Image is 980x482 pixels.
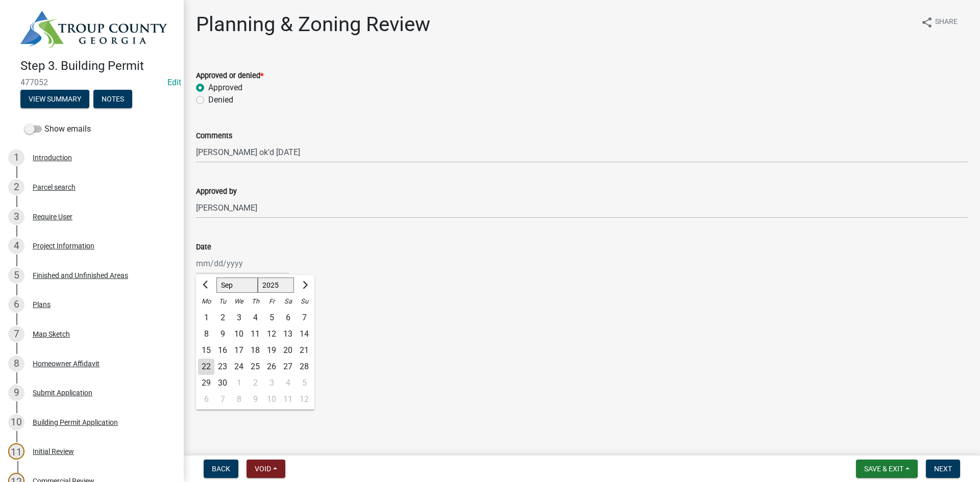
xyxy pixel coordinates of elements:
[20,11,167,48] img: Troup County, Georgia
[263,342,280,359] div: 19
[33,272,128,279] div: Finished and Unfinished Areas
[280,359,296,375] div: Saturday, September 27, 2025
[8,326,24,342] div: 7
[280,310,296,326] div: Saturday, September 6, 2025
[33,242,94,249] div: Project Information
[198,391,214,408] div: Monday, October 6, 2025
[196,133,232,140] label: Comments
[214,293,231,310] div: Tu
[33,184,76,191] div: Parcel search
[214,375,231,391] div: Tuesday, September 30, 2025
[214,326,231,342] div: 9
[296,391,312,408] div: 12
[198,293,214,310] div: Mo
[296,391,312,408] div: Sunday, October 12, 2025
[921,16,933,29] i: share
[298,277,310,293] button: Next month
[8,385,24,401] div: 9
[198,375,214,391] div: 29
[214,391,231,408] div: Tuesday, October 7, 2025
[33,154,72,161] div: Introduction
[93,95,132,104] wm-modal-confirm: Notes
[263,342,280,359] div: Friday, September 19, 2025
[263,375,280,391] div: 3
[214,310,231,326] div: Tuesday, September 2, 2025
[24,123,91,135] label: Show emails
[280,342,296,359] div: Saturday, September 20, 2025
[296,326,312,342] div: 14
[231,310,247,326] div: 3
[231,326,247,342] div: Wednesday, September 10, 2025
[296,375,312,391] div: Sunday, October 5, 2025
[167,78,181,87] a: Edit
[247,391,263,408] div: 9
[247,391,263,408] div: Thursday, October 9, 2025
[296,342,312,359] div: 21
[196,12,430,37] h1: Planning & Zoning Review
[214,326,231,342] div: Tuesday, September 9, 2025
[280,310,296,326] div: 6
[247,359,263,375] div: 25
[198,342,214,359] div: 15
[33,360,100,367] div: Homeowner Affidavit
[231,375,247,391] div: Wednesday, October 1, 2025
[196,244,211,251] label: Date
[263,375,280,391] div: Friday, October 3, 2025
[8,356,24,372] div: 8
[208,94,233,106] label: Denied
[196,253,289,274] input: mm/dd/yyyy
[247,326,263,342] div: 11
[198,359,214,375] div: Monday, September 22, 2025
[196,72,263,80] label: Approved or denied
[263,293,280,310] div: Fr
[33,213,72,220] div: Require User
[296,359,312,375] div: Sunday, September 28, 2025
[263,326,280,342] div: 12
[856,460,918,478] button: Save & Exit
[214,375,231,391] div: 30
[263,310,280,326] div: Friday, September 5, 2025
[198,359,214,375] div: 22
[231,359,247,375] div: 24
[93,90,132,108] button: Notes
[280,391,296,408] div: Saturday, October 11, 2025
[231,326,247,342] div: 10
[8,267,24,284] div: 5
[247,310,263,326] div: Thursday, September 4, 2025
[231,342,247,359] div: Wednesday, September 17, 2025
[231,359,247,375] div: Wednesday, September 24, 2025
[247,310,263,326] div: 4
[200,277,212,293] button: Previous month
[167,78,181,87] wm-modal-confirm: Edit Application Number
[280,375,296,391] div: Saturday, October 4, 2025
[231,342,247,359] div: 17
[204,460,238,478] button: Back
[926,460,960,478] button: Next
[247,375,263,391] div: 2
[280,293,296,310] div: Sa
[231,391,247,408] div: Wednesday, October 8, 2025
[263,391,280,408] div: 10
[198,342,214,359] div: Monday, September 15, 2025
[280,391,296,408] div: 11
[198,326,214,342] div: Monday, September 8, 2025
[8,149,24,166] div: 1
[296,293,312,310] div: Su
[247,326,263,342] div: Thursday, September 11, 2025
[196,188,237,195] label: Approved by
[231,391,247,408] div: 8
[33,389,92,396] div: Submit Application
[214,310,231,326] div: 2
[214,342,231,359] div: 16
[247,359,263,375] div: Thursday, September 25, 2025
[280,342,296,359] div: 20
[280,326,296,342] div: Saturday, September 13, 2025
[214,342,231,359] div: Tuesday, September 16, 2025
[208,82,242,94] label: Approved
[212,465,230,473] span: Back
[231,375,247,391] div: 1
[214,359,231,375] div: 23
[296,326,312,342] div: Sunday, September 14, 2025
[8,179,24,195] div: 2
[8,443,24,460] div: 11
